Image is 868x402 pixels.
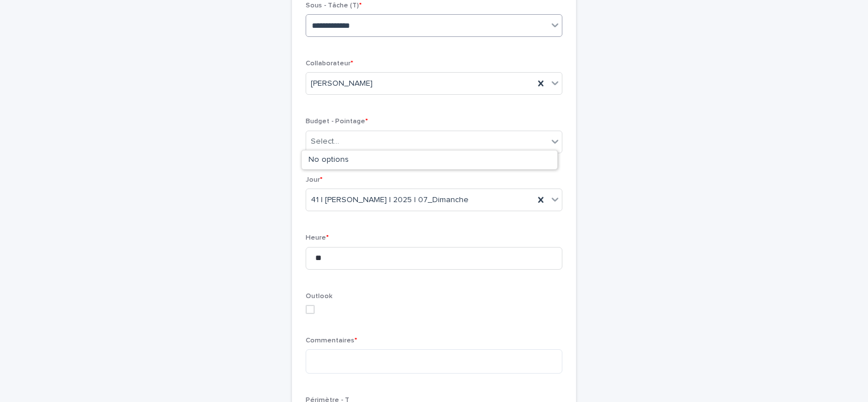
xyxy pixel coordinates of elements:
span: Collaborateur [306,60,353,67]
div: Select... [311,136,339,148]
span: Outlook [306,293,332,300]
span: Heure [306,235,329,241]
span: Sous - Tâche (T) [306,2,362,9]
span: Budget - Pointage [306,118,368,125]
span: Commentaires [306,337,357,344]
span: 41 | [PERSON_NAME] | 2025 | 07_Dimanche [311,194,469,206]
div: No options [302,150,557,169]
span: Jour [306,177,323,183]
span: [PERSON_NAME] [311,78,373,90]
